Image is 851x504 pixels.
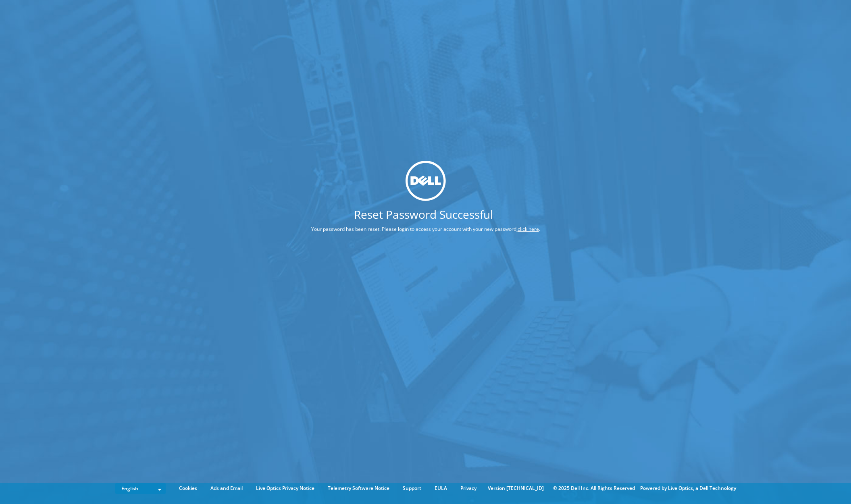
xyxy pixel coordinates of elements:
[518,226,539,232] a: click here
[429,484,453,493] a: EULA
[640,484,736,493] li: Powered by Live Optics, a Dell Technology
[173,484,203,493] a: Cookies
[484,484,548,493] li: Version [TECHNICAL_ID]
[281,225,570,234] p: Your password has been reset. Please login to access your account with your new password, .
[204,484,249,493] a: Ads and Email
[549,484,639,493] li: © 2025 Dell Inc. All Rights Reserved
[454,484,483,493] a: Privacy
[281,209,566,220] h1: Reset Password Successful
[397,484,427,493] a: Support
[250,484,320,493] a: Live Optics Privacy Notice
[406,161,446,201] img: dell_svg_logo.svg
[322,484,395,493] a: Telemetry Software Notice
